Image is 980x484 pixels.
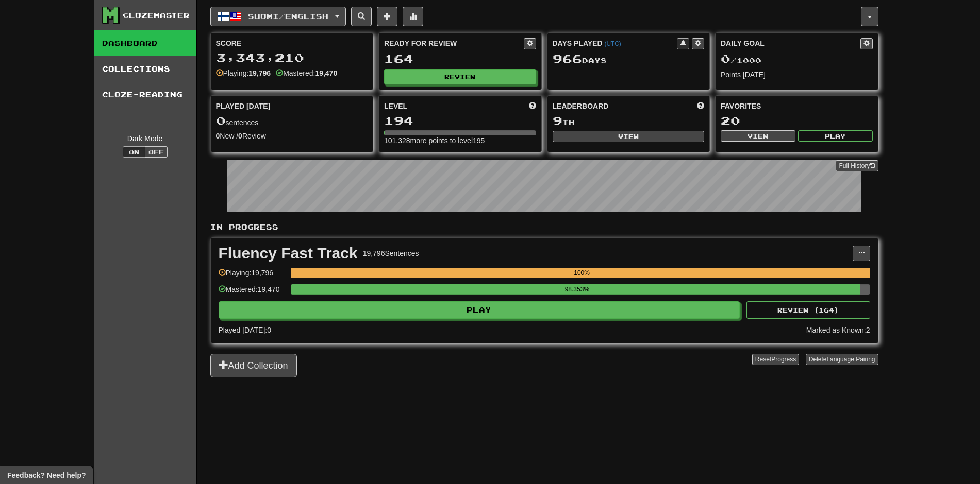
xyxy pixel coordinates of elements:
[721,38,860,49] div: Daily Goal
[216,101,271,111] span: Played [DATE]
[553,38,677,48] div: Days Played
[771,356,796,363] span: Progress
[216,38,368,48] div: Score
[216,51,368,64] div: 3,343,210
[363,248,419,258] div: 19,796 Sentences
[553,131,705,142] button: View
[7,470,86,480] span: Open feedback widget
[294,284,860,295] div: 98.353%
[216,68,271,78] div: Playing:
[294,268,870,278] div: 100%
[145,146,168,158] button: Off
[721,101,873,111] div: Favorites
[529,101,536,111] span: Score more points to level up
[210,7,346,26] button: Suomi/English
[219,268,286,285] div: Playing: 19,796
[553,51,582,66] span: 966
[216,113,226,128] span: 0
[94,30,196,56] a: Dashboard
[746,301,870,319] button: Review (164)
[102,133,188,144] div: Dark Mode
[553,114,705,128] div: th
[836,160,878,171] a: Full History
[806,354,878,365] button: DeleteLanguage Pairing
[697,101,704,111] span: This week in points, UTC
[276,68,337,78] div: Mastered:
[238,132,242,140] strong: 0
[721,130,795,142] button: View
[806,325,870,335] div: Marked as Known: 2
[384,53,536,65] div: 164
[721,56,761,65] span: / 1000
[384,69,536,84] button: Review
[216,131,368,141] div: New / Review
[94,56,196,82] a: Collections
[721,51,730,66] span: 0
[721,70,873,80] div: Points [DATE]
[384,101,407,111] span: Level
[798,130,873,142] button: Play
[210,222,878,232] p: In Progress
[219,284,286,301] div: Mastered: 19,470
[351,7,372,26] button: Search sentences
[826,356,875,363] span: Language Pairing
[553,113,562,128] span: 9
[219,326,271,334] span: Played [DATE]: 0
[752,354,799,365] button: ResetProgress
[553,101,609,111] span: Leaderboard
[553,53,705,66] div: Day s
[604,40,621,47] a: (UTC)
[219,246,358,261] div: Fluency Fast Track
[219,301,740,319] button: Play
[377,7,397,26] button: Add sentence to collection
[384,135,536,146] div: 101,328 more points to level 195
[216,132,220,140] strong: 0
[721,114,873,127] div: 20
[248,69,271,77] strong: 19,796
[248,12,328,21] span: Suomi / English
[384,38,524,48] div: Ready for Review
[315,69,337,77] strong: 19,470
[384,114,536,127] div: 194
[94,82,196,108] a: Cloze-Reading
[123,146,145,158] button: On
[216,114,368,128] div: sentences
[123,10,190,21] div: Clozemaster
[210,354,297,377] button: Add Collection
[403,7,423,26] button: More stats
